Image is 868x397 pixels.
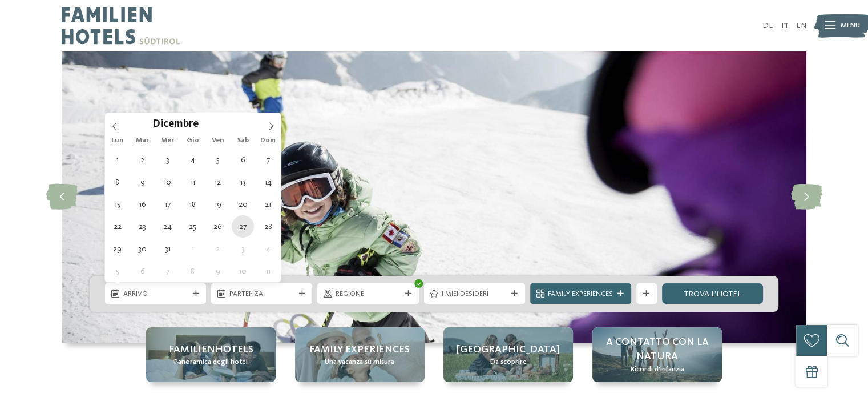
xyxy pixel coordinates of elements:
span: Dicembre 1, 2025 [106,149,128,171]
span: Dicembre 27, 2025 [232,215,254,238]
span: Dicembre 22, 2025 [106,215,128,238]
span: Gennaio 2, 2026 [207,238,229,260]
span: Dicembre 17, 2025 [156,193,179,215]
span: Dicembre 30, 2025 [131,238,154,260]
input: Year [199,118,236,130]
span: Gennaio 4, 2026 [257,238,279,260]
span: Family experiences [309,343,410,357]
span: Dicembre 15, 2025 [106,193,128,215]
span: Gennaio 3, 2026 [232,238,254,260]
span: Dicembre 23, 2025 [131,215,154,238]
span: Dicembre 29, 2025 [106,238,128,260]
span: Dicembre 6, 2025 [232,149,254,171]
span: Menu [841,21,860,31]
span: Dicembre 25, 2025 [181,215,204,238]
span: Dicembre 21, 2025 [257,193,279,215]
span: Mer [155,137,180,145]
span: Dicembre 2, 2025 [131,149,154,171]
a: Hotel sulle piste da sci per bambini: divertimento senza confini [GEOGRAPHIC_DATA] Da scoprire [443,327,573,382]
span: Dicembre 24, 2025 [156,215,179,238]
span: [GEOGRAPHIC_DATA] [457,343,560,357]
span: Da scoprire [490,357,527,367]
span: Gennaio 8, 2026 [181,260,204,282]
a: Hotel sulle piste da sci per bambini: divertimento senza confini Family experiences Una vacanza s... [295,327,425,382]
a: Hotel sulle piste da sci per bambini: divertimento senza confini A contatto con la natura Ricordi... [592,327,722,382]
span: Gio [180,137,205,145]
span: Dicembre 26, 2025 [207,215,229,238]
span: Dicembre 9, 2025 [131,171,154,193]
span: Dom [256,137,281,145]
a: IT [781,22,788,30]
span: Gennaio 10, 2026 [232,260,254,282]
span: Dicembre 13, 2025 [232,171,254,193]
span: Dicembre [152,119,199,130]
span: Gennaio 6, 2026 [131,260,154,282]
span: Dicembre 11, 2025 [181,171,204,193]
span: Gennaio 9, 2026 [207,260,229,282]
span: I miei desideri [442,289,507,299]
span: Familienhotels [169,343,253,357]
span: Ven [205,137,231,145]
a: trova l’hotel [662,283,763,304]
span: Dicembre 3, 2025 [156,149,179,171]
span: Sab [231,137,256,145]
span: Ricordi d’infanzia [630,364,684,375]
a: DE [762,22,773,30]
span: Gennaio 11, 2026 [257,260,279,282]
span: Dicembre 18, 2025 [181,193,204,215]
span: Dicembre 28, 2025 [257,215,279,238]
span: Gennaio 1, 2026 [181,238,204,260]
span: Regione [336,289,401,299]
span: Gennaio 5, 2026 [106,260,128,282]
span: Dicembre 10, 2025 [156,171,179,193]
span: Dicembre 12, 2025 [207,171,229,193]
span: Dicembre 19, 2025 [207,193,229,215]
span: Dicembre 5, 2025 [207,149,229,171]
span: Arrivo [123,289,188,299]
span: Family Experiences [548,289,613,299]
span: Dicembre 8, 2025 [106,171,128,193]
span: Dicembre 16, 2025 [131,193,154,215]
span: Dicembre 31, 2025 [156,238,179,260]
span: A contatto con la natura [603,335,712,364]
span: Panoramica degli hotel [174,357,248,367]
span: Dicembre 20, 2025 [232,193,254,215]
span: Partenza [229,289,294,299]
span: Dicembre 7, 2025 [257,149,279,171]
img: Hotel sulle piste da sci per bambini: divertimento senza confini [62,51,806,343]
a: EN [796,22,806,30]
span: Lun [105,137,130,145]
span: Mar [130,137,155,145]
span: Dicembre 14, 2025 [257,171,279,193]
span: Gennaio 7, 2026 [156,260,179,282]
a: Hotel sulle piste da sci per bambini: divertimento senza confini Familienhotels Panoramica degli ... [146,327,276,382]
span: Una vacanza su misura [325,357,394,367]
span: Dicembre 4, 2025 [181,149,204,171]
